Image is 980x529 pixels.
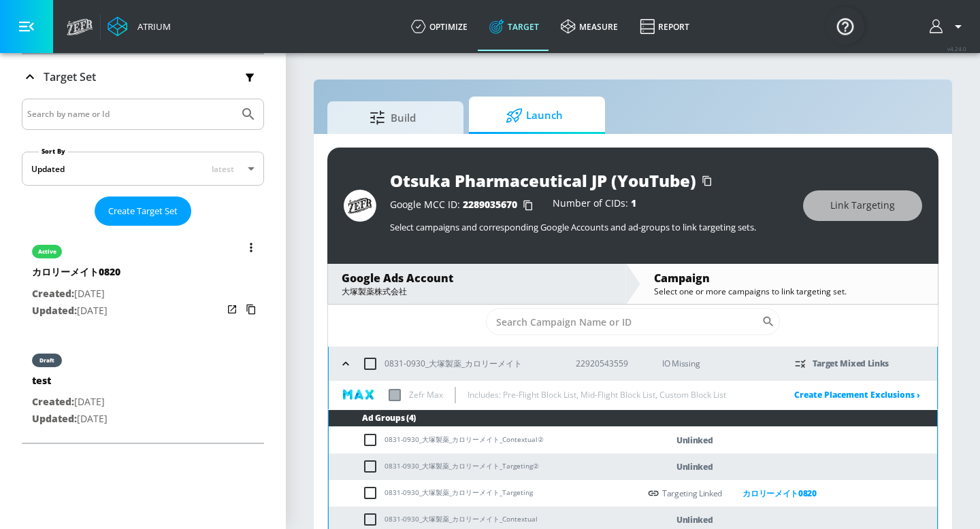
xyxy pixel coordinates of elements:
td: 0831-0930_大塚製薬_カロリーメイト_Targeting [329,480,639,507]
div: drafttestCreated:[DATE]Updated:[DATE] [22,340,264,437]
div: Google MCC ID: [390,199,539,212]
div: Search CID Name or Number [486,308,780,335]
span: Updated: [32,304,77,317]
button: Create Target Set [95,197,191,226]
div: Target Set [22,54,264,99]
div: Target Set [22,99,264,443]
p: IO Missing [662,356,772,371]
span: v 4.24.0 [947,45,966,52]
button: Copy Targeting Set Link [242,300,261,319]
div: activeカロリーメイト0820Created:[DATE]Updated:[DATE] [22,231,264,329]
div: draft [39,357,54,364]
div: カロリーメイト0820 [32,265,120,286]
div: active [38,248,56,255]
a: カロリーメイト0820 [722,485,817,501]
div: Google Ads Account [342,271,612,286]
div: Otsuka Pharmaceutical JP (YouTube) [390,169,696,192]
button: Open in new window [223,300,242,319]
span: 2289035670 [463,198,517,211]
input: Search Campaign Name or ID [486,308,762,335]
p: [DATE] [32,411,108,428]
a: Target [478,2,550,51]
div: Targeting Linked [662,485,817,501]
a: Atrium [108,16,171,37]
span: Created: [32,395,74,408]
a: Report [629,2,700,51]
p: [DATE] [32,286,120,303]
p: Unlinked [676,459,713,475]
span: Create Target Set [108,203,178,219]
nav: list of Target Set [22,226,264,443]
a: optimize [400,2,478,51]
span: 1 [631,197,636,209]
p: Target Set [44,69,96,84]
span: latest [212,163,234,175]
th: Ad Groups (4) [329,410,937,427]
p: 0831-0930_大塚製薬_カロリーメイト [385,356,522,371]
button: Open Resource Center [826,7,864,45]
p: Includes: Pre-Flight Block List, Mid-Flight Block List, Custom Block List [468,388,726,402]
div: 大塚製薬株式会社 [342,286,612,298]
p: [DATE] [32,394,108,411]
p: Select campaigns and corresponding Google Accounts and ad-groups to link targeting sets. [390,221,789,233]
div: Number of CIDs: [553,199,636,212]
span: Created: [32,287,74,300]
a: measure [550,2,629,51]
div: Select one or more campaigns to link targeting set. [654,286,924,297]
p: 22920543559 [576,356,640,371]
div: test [32,374,108,394]
input: Search by name or Id [27,105,233,123]
div: Atrium [132,20,171,33]
div: Google Ads Account大塚製薬株式会社 [328,264,625,304]
td: 0831-0930_大塚製薬_カロリーメイト_Targeting② [329,454,639,480]
label: Sort By [39,147,68,156]
p: [DATE] [32,303,120,320]
span: Updated: [32,412,77,425]
p: Unlinked [676,512,713,528]
p: Unlinked [676,432,713,448]
span: Build [341,101,444,134]
p: Zefr Max [409,388,443,402]
td: 0831-0930_大塚製薬_カロリーメイト_Contextual② [329,427,639,454]
div: Updated [31,163,65,175]
span: Launch [483,99,586,132]
a: Create Placement Exclusions › [794,389,920,400]
div: Campaign [654,271,924,286]
p: Target Mixed Links [813,356,889,371]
